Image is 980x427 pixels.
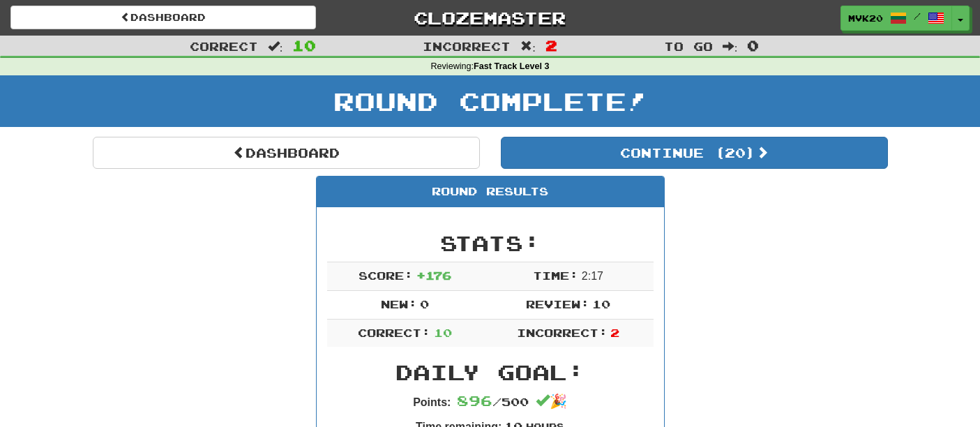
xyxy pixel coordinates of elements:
[747,37,759,54] span: 0
[93,137,480,169] a: Dashboard
[423,39,511,53] span: Incorrect
[545,37,557,54] span: 2
[5,87,975,115] h1: Round Complete!
[381,297,417,310] span: New:
[317,177,664,207] div: Round Results
[358,326,430,339] span: Correct:
[10,6,316,29] a: Dashboard
[848,12,883,24] span: mvk20
[420,297,429,310] span: 0
[582,270,603,282] span: 2 : 17
[664,39,713,53] span: To go
[434,326,452,339] span: 10
[840,6,952,31] a: mvk20 /
[526,297,589,310] span: Review:
[359,269,413,282] span: Score:
[268,40,283,52] span: :
[536,394,567,409] span: 🎉
[292,37,316,54] span: 10
[520,40,536,52] span: :
[610,326,619,339] span: 2
[457,392,492,409] span: 896
[723,40,738,52] span: :
[517,326,608,339] span: Incorrect:
[416,269,451,282] span: + 176
[592,297,610,310] span: 10
[190,39,258,53] span: Correct
[457,395,529,408] span: / 500
[327,361,654,384] h2: Daily Goal:
[914,11,921,21] span: /
[327,232,654,255] h2: Stats:
[474,61,550,71] strong: Fast Track Level 3
[413,396,451,408] strong: Points:
[501,137,888,169] button: Continue (20)
[337,6,642,30] a: Clozemaster
[533,269,578,282] span: Time:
